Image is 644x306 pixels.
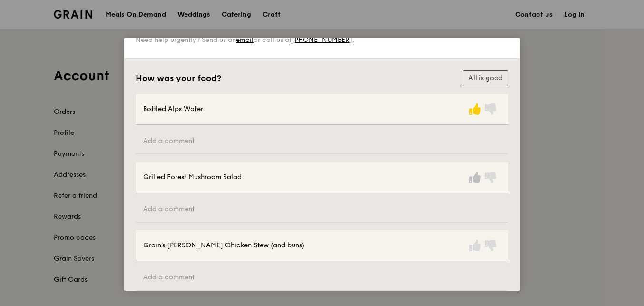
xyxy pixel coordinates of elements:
button: All is good [463,70,508,86]
div: Grain's [PERSON_NAME] Chicken Stew (and buns) [143,241,304,250]
a: email [236,36,254,44]
input: Add a comment [136,129,508,154]
h2: How was your food? [136,73,221,83]
div: Bottled Alps Water [143,104,203,114]
input: Add a comment [136,265,508,291]
p: Need help urgently? Send us an or call us at . [136,36,508,44]
a: [PHONE_NUMBER] [292,36,352,44]
input: Add a comment [136,197,508,223]
div: Grilled Forest Mushroom Salad [143,173,242,182]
